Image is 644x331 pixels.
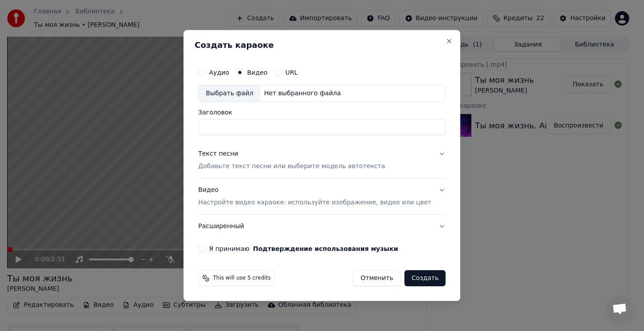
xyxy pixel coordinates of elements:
label: Заголовок [198,109,445,115]
label: Видео [247,69,267,76]
button: Создать [404,270,445,286]
button: Я принимаю [253,246,398,252]
label: Я принимаю [209,246,398,252]
button: Расширенный [198,215,445,238]
div: Выбрать файл [199,85,260,102]
button: Отменить [353,270,401,286]
span: This will use 5 credits [213,275,271,282]
div: Нет выбранного файла [260,89,344,98]
p: Настройте видео караоке: используйте изображение, видео или цвет [198,198,431,207]
button: ВидеоНастройте видео караоке: используйте изображение, видео или цвет [198,178,445,214]
div: Видео [198,186,431,207]
h2: Создать караоке [195,41,449,49]
p: Добавьте текст песни или выберите модель автотекста [198,162,385,171]
div: Текст песни [198,149,238,158]
label: URL [285,69,298,76]
button: Текст песниДобавьте текст песни или выберите модель автотекста [198,142,445,178]
label: Аудио [209,69,229,76]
